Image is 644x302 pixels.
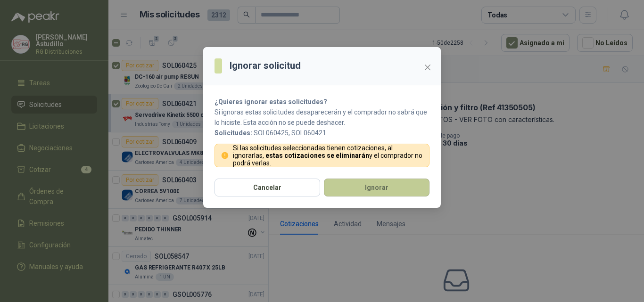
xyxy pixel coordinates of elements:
p: Si ignoras estas solicitudes desaparecerán y el comprador no sabrá que lo hiciste. Esta acción no... [215,107,429,128]
button: Close [420,60,435,75]
h3: Ignorar solicitud [230,58,301,73]
b: Solicitudes: [215,129,252,137]
button: Ignorar [324,179,429,196]
p: SOL060425, SOL060421 [215,128,429,138]
p: Si las solicitudes seleccionadas tienen cotizaciones, al ignorarlas, y el comprador no podrá verlas. [233,144,424,167]
strong: ¿Quieres ignorar estas solicitudes? [215,98,327,106]
span: close [424,64,431,71]
button: Cancelar [215,179,320,196]
strong: estas cotizaciones se eliminarán [265,152,369,159]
